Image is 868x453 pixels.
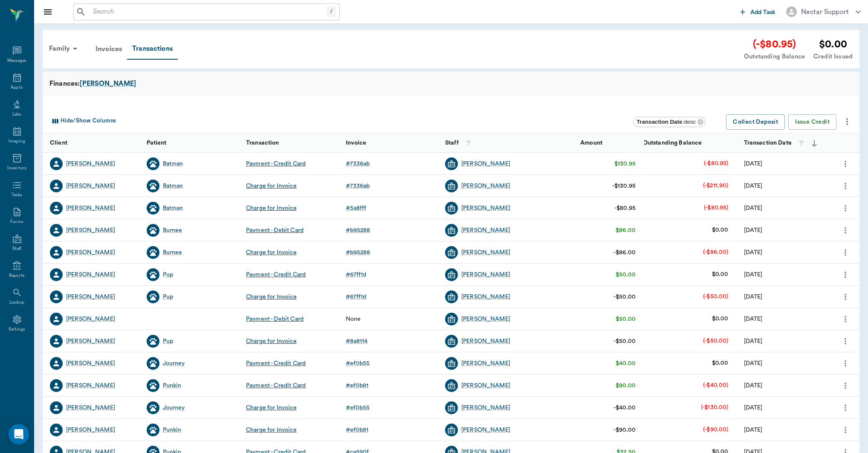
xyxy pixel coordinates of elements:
[163,337,173,346] a: Pup
[461,226,510,235] a: [PERSON_NAME]
[346,315,361,323] div: None
[163,160,183,168] a: Batman
[246,140,279,146] strong: Transaction
[39,3,56,20] button: Close drawer
[9,273,25,279] div: Reports
[744,52,805,61] div: Outstanding Balance
[696,374,735,397] td: (-$40.00)
[163,270,173,279] a: Pup
[346,270,367,279] div: # 67ff1d
[461,315,510,323] a: [PERSON_NAME]
[839,334,852,348] button: more
[613,337,636,346] div: -$50.00
[66,160,115,168] a: [PERSON_NAME]
[461,359,510,368] div: [PERSON_NAME]
[163,359,185,368] a: Journey
[839,201,852,215] button: more
[744,160,763,168] div: 08/19/25
[696,285,735,308] td: (-$50.00)
[246,426,297,434] div: Charge for Invoice
[616,359,636,368] div: $40.00
[616,226,636,235] div: $86.00
[744,337,763,346] div: 06/30/25
[346,226,374,235] a: #b95288
[9,299,24,306] div: Lookup
[744,293,763,301] div: 07/07/25
[346,140,367,146] strong: Invoice
[246,248,297,257] div: Charge for Invoice
[705,352,735,375] td: $0.00
[66,293,115,301] a: [PERSON_NAME]
[246,182,297,190] div: Charge for Invoice
[66,248,115,257] div: [PERSON_NAME]
[66,404,115,412] a: [PERSON_NAME]
[66,182,115,190] a: [PERSON_NAME]
[44,38,85,59] div: Family
[613,404,636,412] div: -$40.00
[90,6,327,18] input: Search
[461,160,510,168] div: [PERSON_NAME]
[48,114,118,128] button: Select columns
[788,114,836,130] button: Issue Credit
[246,270,306,279] div: Payment - Credit Card
[163,404,185,412] div: Journey
[839,290,852,304] button: more
[346,404,373,412] a: #ef0b55
[461,426,510,434] a: [PERSON_NAME]
[705,263,735,286] td: $0.00
[163,293,173,301] a: Pup
[744,270,763,279] div: 07/07/25
[12,111,21,118] div: Labs
[90,39,127,59] div: Invoices
[744,381,763,390] div: 05/21/25
[127,38,178,60] a: Transactions
[839,356,852,371] button: more
[163,381,182,390] a: Punkin
[839,378,852,393] button: more
[461,404,510,412] a: [PERSON_NAME]
[813,37,853,52] div: $0.00
[163,426,182,434] a: Punkin
[163,204,183,212] div: Batman
[637,119,682,125] b: Transaction Date
[744,359,763,368] div: 05/21/25
[346,182,373,190] a: #7336ab
[616,270,636,279] div: $50.00
[461,270,510,279] div: [PERSON_NAME]
[50,140,67,146] strong: Client
[744,140,792,146] strong: Transaction Date
[839,267,852,282] button: more
[461,381,510,390] a: [PERSON_NAME]
[346,270,370,279] a: #67ff1d
[616,381,636,390] div: $90.00
[346,426,372,434] a: #ef0b81
[461,204,510,212] a: [PERSON_NAME]
[744,204,763,212] div: 08/19/25
[346,381,369,390] div: # ef0b81
[461,248,510,257] a: [PERSON_NAME]
[696,241,735,264] td: (-$86.00)
[461,337,510,346] div: [PERSON_NAME]
[163,182,183,190] div: Batman
[694,396,735,419] td: (-$130.00)
[163,248,182,257] a: Burnee
[66,426,115,434] div: [PERSON_NAME]
[696,418,735,441] td: (-$90.00)
[346,293,370,301] a: #67ff1d
[246,315,304,323] div: Payment - Debit Card
[839,401,852,415] button: more
[461,293,510,301] div: [PERSON_NAME]
[11,84,23,91] div: Appts
[839,423,852,437] button: more
[839,312,852,326] button: more
[346,248,374,257] a: #b95288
